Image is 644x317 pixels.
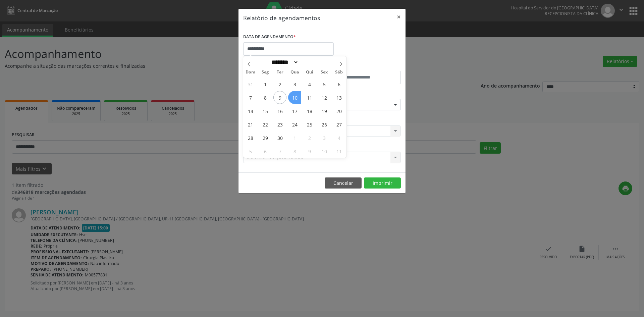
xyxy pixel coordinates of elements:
[288,118,301,131] span: Setembro 24, 2025
[392,9,406,25] button: Close
[303,77,316,91] span: Setembro 4, 2025
[288,77,301,91] span: Setembro 3, 2025
[318,77,331,91] span: Setembro 5, 2025
[288,131,301,144] span: Outubro 1, 2025
[332,104,345,117] span: Setembro 20, 2025
[259,91,272,104] span: Setembro 8, 2025
[318,131,331,144] span: Outubro 3, 2025
[273,70,287,74] span: Ter
[243,70,258,74] span: Dom
[303,91,316,104] span: Setembro 11, 2025
[288,91,301,104] span: Setembro 10, 2025
[324,60,401,71] label: ATÉ
[273,104,286,117] span: Setembro 16, 2025
[332,77,345,91] span: Setembro 6, 2025
[269,59,299,66] select: Month
[303,104,316,117] span: Setembro 18, 2025
[273,77,286,91] span: Setembro 2, 2025
[244,104,257,117] span: Setembro 14, 2025
[288,145,301,158] span: Outubro 8, 2025
[259,131,272,144] span: Setembro 29, 2025
[259,118,272,131] span: Setembro 22, 2025
[288,104,301,117] span: Setembro 17, 2025
[318,145,331,158] span: Outubro 10, 2025
[318,91,331,104] span: Setembro 12, 2025
[332,131,345,144] span: Outubro 4, 2025
[303,131,316,144] span: Outubro 2, 2025
[364,177,401,189] button: Imprimir
[318,104,331,117] span: Setembro 19, 2025
[243,13,320,22] h5: Relatório de agendamentos
[243,32,296,42] label: DATA DE AGENDAMENTO
[302,70,317,74] span: Qui
[244,131,257,144] span: Setembro 28, 2025
[317,70,332,74] span: Sex
[259,104,272,117] span: Setembro 15, 2025
[258,70,273,74] span: Seg
[273,91,286,104] span: Setembro 9, 2025
[273,118,286,131] span: Setembro 23, 2025
[244,77,257,91] span: Agosto 31, 2025
[273,131,286,144] span: Setembro 30, 2025
[259,77,272,91] span: Setembro 1, 2025
[332,91,345,104] span: Setembro 13, 2025
[332,118,345,131] span: Setembro 27, 2025
[244,118,257,131] span: Setembro 21, 2025
[273,145,286,158] span: Outubro 7, 2025
[244,91,257,104] span: Setembro 7, 2025
[332,70,346,74] span: Sáb
[299,59,321,66] input: Year
[318,118,331,131] span: Setembro 26, 2025
[303,118,316,131] span: Setembro 25, 2025
[325,177,362,189] button: Cancelar
[259,145,272,158] span: Outubro 6, 2025
[244,145,257,158] span: Outubro 5, 2025
[332,145,345,158] span: Outubro 11, 2025
[303,145,316,158] span: Outubro 9, 2025
[287,70,302,74] span: Qua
